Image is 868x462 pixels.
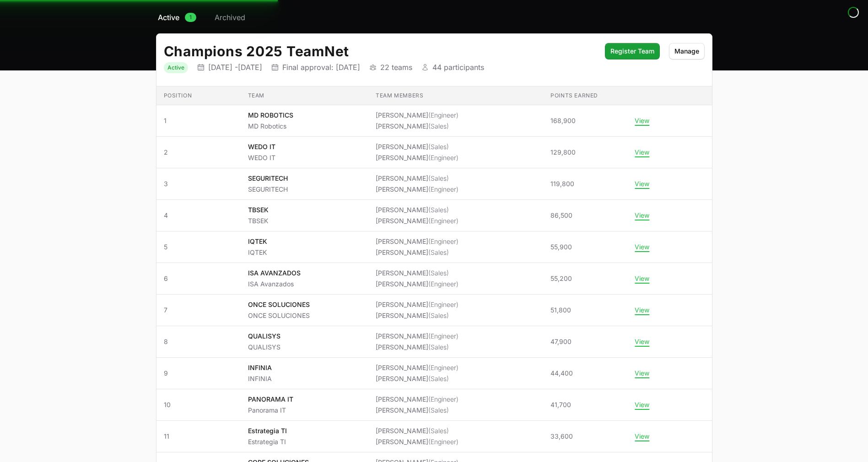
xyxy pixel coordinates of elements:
span: (Sales) [428,375,449,382]
button: View [635,432,649,441]
p: TBSEK [248,216,269,226]
li: [PERSON_NAME] [376,343,458,352]
p: 22 teams [380,63,412,72]
p: ISA Avanzados [248,279,301,289]
li: [PERSON_NAME] [376,437,458,446]
p: Estrategia TI [248,426,287,435]
span: (Engineer) [428,332,458,340]
span: 33,600 [550,432,573,441]
span: 86,500 [550,211,572,220]
span: 5 [164,242,233,252]
span: 119,800 [550,179,574,188]
p: WEDO IT [248,153,275,162]
span: 2 [164,148,233,157]
a: Archived [213,12,247,23]
span: 8 [164,337,233,346]
span: 129,800 [550,148,576,157]
span: (Engineer) [428,395,458,403]
th: Points earned [543,86,627,105]
p: SEGURITECH [248,185,288,194]
span: (Sales) [428,122,449,130]
button: View [635,306,649,314]
th: Team [241,86,369,105]
p: MD ROBOTICS [248,111,293,120]
p: PANORAMA IT [248,395,293,404]
span: (Sales) [428,269,449,277]
span: 3 [164,179,233,188]
button: View [635,211,649,220]
p: ISA AVANZADOS [248,269,301,278]
span: (Sales) [428,343,449,351]
li: [PERSON_NAME] [376,111,458,120]
button: Manage [669,43,705,59]
span: 55,900 [550,242,572,252]
span: (Sales) [428,206,449,214]
li: [PERSON_NAME] [376,374,458,383]
p: [DATE] - [DATE] [208,63,262,72]
button: View [635,274,649,283]
th: Position [156,86,241,105]
li: [PERSON_NAME] [376,311,458,320]
li: [PERSON_NAME] [376,174,458,183]
span: (Engineer) [428,237,458,245]
p: QUALISYS [248,332,280,341]
nav: Initiative activity log navigation [156,12,712,23]
li: [PERSON_NAME] [376,426,458,435]
button: View [635,369,649,377]
span: 10 [164,400,233,409]
span: (Engineer) [428,185,458,193]
li: [PERSON_NAME] [376,363,458,372]
p: WEDO IT [248,142,275,151]
li: [PERSON_NAME] [376,153,458,162]
span: Active [158,12,179,23]
span: Register Team [610,46,654,57]
p: IQTEK [248,237,267,246]
p: INFINIA [248,374,272,383]
span: (Engineer) [428,280,458,288]
span: (Sales) [428,312,449,319]
span: 168,900 [550,116,576,125]
span: 55,200 [550,274,572,283]
li: [PERSON_NAME] [376,269,458,278]
span: 1 [185,13,196,22]
li: [PERSON_NAME] [376,300,458,309]
span: (Sales) [428,427,449,435]
li: [PERSON_NAME] [376,332,458,341]
p: Final approval: [DATE] [282,63,360,72]
p: IQTEK [248,248,267,257]
p: SEGURITECH [248,174,288,183]
li: [PERSON_NAME] [376,395,458,404]
span: 9 [164,369,233,378]
span: (Engineer) [428,438,458,446]
span: (Engineer) [428,364,458,371]
p: QUALISYS [248,343,280,352]
button: View [635,180,649,188]
span: 41,700 [550,400,571,409]
p: INFINIA [248,363,272,372]
span: (Engineer) [428,217,458,225]
span: Archived [215,12,245,23]
p: ONCE SOLUCIONES [248,311,310,320]
p: Estrategia TI [248,437,287,446]
button: View [635,117,649,125]
li: [PERSON_NAME] [376,142,458,151]
span: (Sales) [428,248,449,256]
li: [PERSON_NAME] [376,205,458,215]
span: 6 [164,274,233,283]
span: 7 [164,306,233,315]
span: (Sales) [428,406,449,414]
button: View [635,243,649,251]
button: View [635,148,649,156]
th: Team members [368,86,543,105]
button: View [635,338,649,346]
span: 1 [164,116,233,125]
li: [PERSON_NAME] [376,406,458,415]
li: [PERSON_NAME] [376,216,458,226]
span: (Engineer) [428,111,458,119]
span: (Engineer) [428,154,458,161]
p: MD Robotics [248,122,293,131]
span: 11 [164,432,233,441]
a: Active1 [156,12,198,23]
p: 44 participants [432,63,484,72]
li: [PERSON_NAME] [376,279,458,289]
